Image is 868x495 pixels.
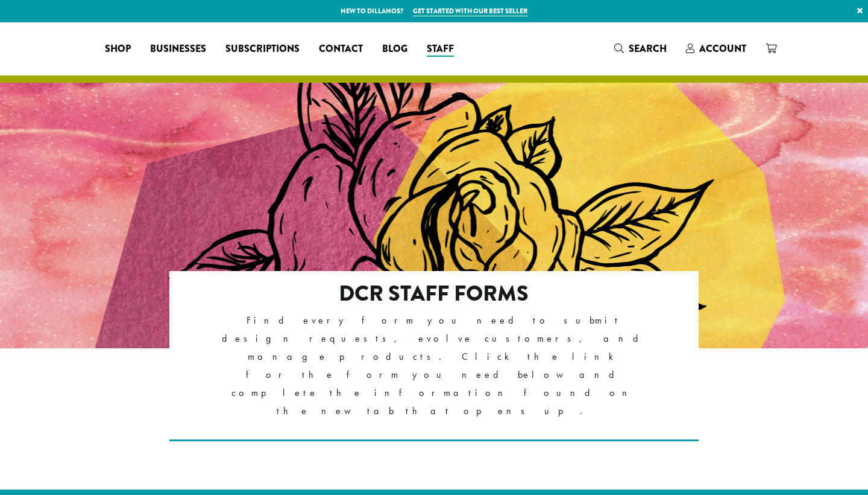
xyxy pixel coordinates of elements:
h2: DCR Staff Forms [222,281,647,307]
span: Contact [319,42,363,57]
span: Blog [382,42,407,57]
a: Staff [417,39,464,59]
span: Subscriptions [225,42,300,57]
span: Staff [427,42,454,57]
a: Get started with our best seller [413,6,527,16]
a: Search [605,39,676,59]
span: Businesses [150,42,206,57]
span: Search [629,42,667,56]
span: Shop [105,42,131,57]
span: Account [699,42,746,56]
p: Find every form you need to submit design requests, evolve customers, and manage products. Click ... [222,311,647,420]
a: Shop [95,39,140,59]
